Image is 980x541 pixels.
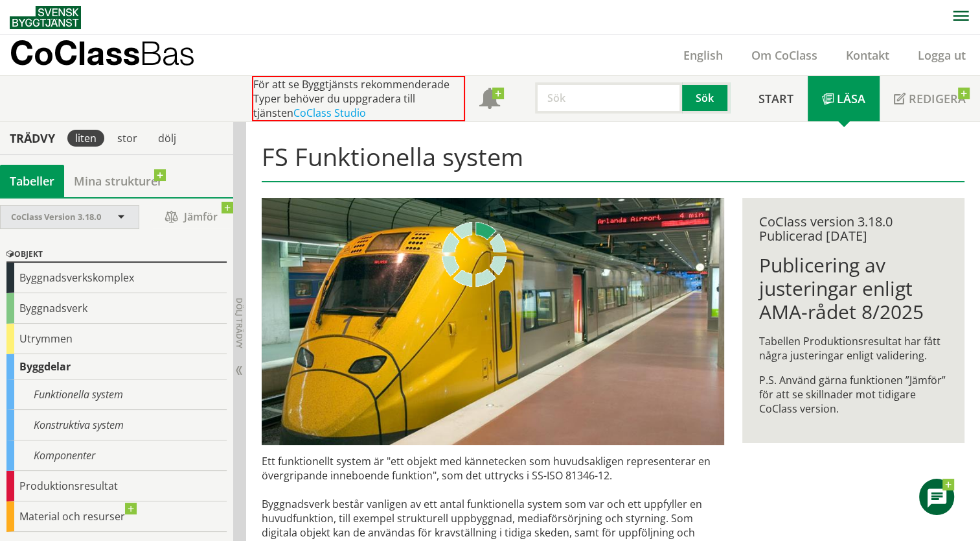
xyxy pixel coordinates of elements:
[6,501,227,532] div: Material och resurser
[737,47,832,63] a: Om CoClass
[152,206,230,228] span: Jämför
[109,130,145,147] div: stor
[3,131,62,145] div: Trädvy
[759,215,948,243] div: CoClass version 3.18.0 Publicerad [DATE]
[234,298,245,348] span: Dölj trädvy
[909,91,966,106] span: Redigera
[67,130,104,147] div: liten
[669,47,737,63] a: English
[10,35,223,75] a: CoClassBas
[759,334,948,363] p: Tabellen Produktionsresultat har fått några justeringar enligt validering.
[11,211,101,222] span: CoClass Version 3.18.0
[262,198,725,445] img: arlanda-express-2.jpg
[479,90,500,110] span: Notifikationer
[6,440,227,471] div: Komponenter
[6,379,227,410] div: Funktionella system
[252,76,465,121] div: För att se Byggtjänsts rekommenderade Typer behöver du uppgradera till tjänsten
[150,130,184,147] div: dölj
[6,354,227,379] div: Byggdelar
[904,47,980,63] a: Logga ut
[682,82,730,114] button: Sök
[6,324,227,354] div: Utrymmen
[262,142,965,182] h1: FS Funktionella system
[6,247,227,263] div: Objekt
[759,373,948,416] p: P.S. Använd gärna funktionen ”Jämför” för att se skillnader mot tidigare CoClass version.
[535,82,682,114] input: Sök
[64,165,172,197] a: Mina strukturer
[880,76,980,121] a: Redigera
[758,91,793,106] span: Start
[6,293,227,324] div: Byggnadsverk
[10,45,195,60] p: CoClass
[10,6,81,29] img: Svensk Byggtjänst
[6,410,227,440] div: Konstruktiva system
[6,471,227,501] div: Produktionsresultat
[808,76,880,121] a: Läsa
[759,254,948,324] h1: Publicering av justeringar enligt AMA-rådet 8/2025
[6,263,227,293] div: Byggnadsverkskomplex
[293,106,366,120] a: CoClass Studio
[442,222,507,287] img: Laddar
[140,34,195,72] span: Bas
[832,47,904,63] a: Kontakt
[837,91,865,106] span: Läsa
[744,76,808,121] a: Start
